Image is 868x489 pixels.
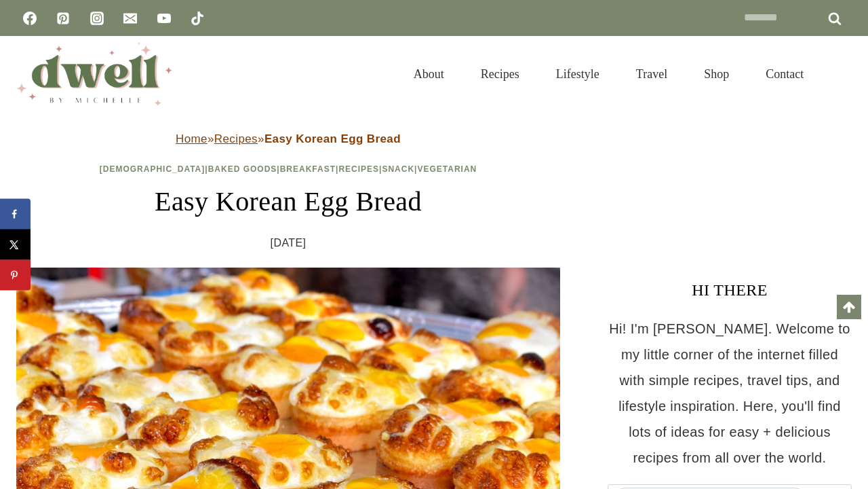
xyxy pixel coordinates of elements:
[271,233,307,253] time: [DATE]
[395,50,822,98] nav: Primary Navigation
[462,50,538,98] a: Recipes
[538,50,618,98] a: Lifestyle
[214,132,258,145] a: Recipes
[176,132,208,145] a: Home
[117,5,144,32] a: Email
[608,316,852,471] p: Hi! I'm [PERSON_NAME]. Welcome to my little corner of the internet filled with simple recipes, tr...
[100,164,205,174] a: [DEMOGRAPHIC_DATA]
[176,132,401,145] span: » »
[280,164,336,174] a: Breakfast
[338,164,379,174] a: Recipes
[395,50,462,98] a: About
[208,164,277,174] a: Baked Goods
[264,132,401,145] strong: Easy Korean Egg Bread
[16,181,560,222] h1: Easy Korean Egg Bread
[686,50,747,98] a: Shop
[747,50,822,98] a: Contact
[100,164,477,174] span: | | | | |
[608,278,852,302] h3: HI THERE
[618,50,686,98] a: Travel
[829,62,852,86] button: View Search Form
[16,5,43,32] a: Facebook
[837,295,861,319] a: Scroll to top
[50,5,77,32] a: Pinterest
[151,5,178,32] a: YouTube
[382,164,414,174] a: Snack
[83,5,111,32] a: Instagram
[184,5,211,32] a: TikTok
[417,164,477,174] a: Vegetarian
[16,43,172,105] img: DWELL by michelle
